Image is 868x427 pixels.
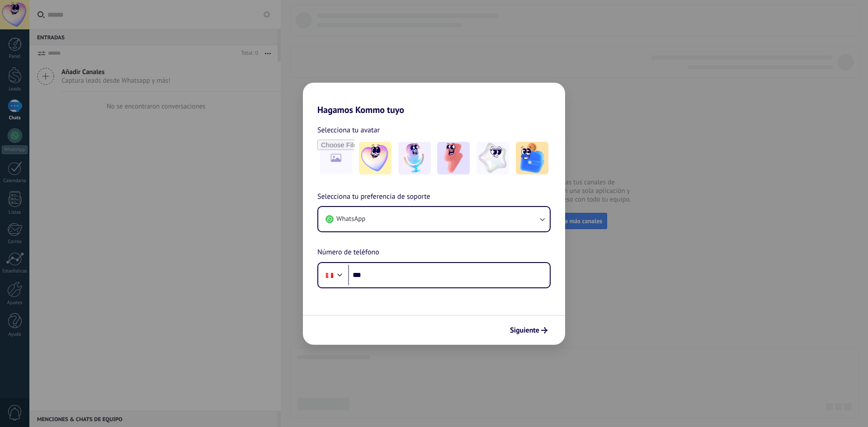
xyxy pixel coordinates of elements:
img: -3.jpeg [437,142,470,174]
span: Siguiente [510,327,539,333]
span: Número de teléfono [317,247,379,258]
button: Siguiente [506,323,552,338]
span: WhatsApp [336,215,365,224]
img: -1.jpeg [359,142,392,174]
button: WhatsApp [318,207,550,231]
span: Selecciona tu preferencia de soporte [317,191,430,203]
img: -5.jpeg [516,142,548,174]
div: Peru: + 51 [321,266,338,285]
span: Selecciona tu avatar [317,124,380,136]
h2: Hagamos Kommo tuyo [303,83,565,115]
img: -4.jpeg [476,142,509,174]
img: -2.jpeg [398,142,431,174]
